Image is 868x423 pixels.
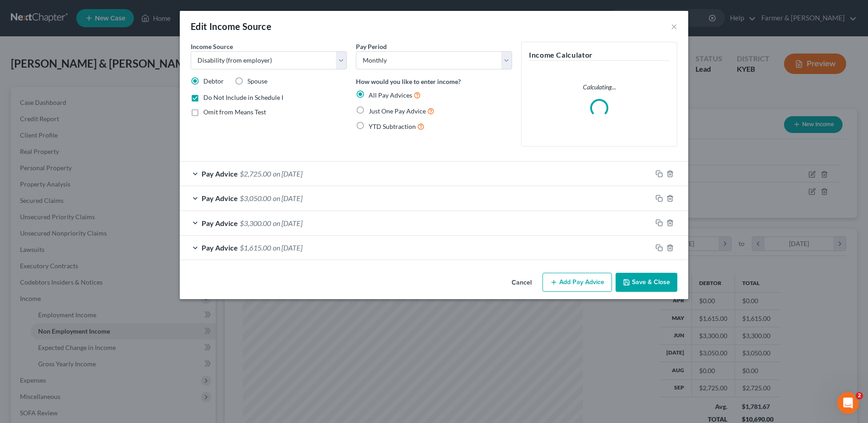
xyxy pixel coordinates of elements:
span: on [DATE] [273,169,302,178]
h5: Income Calculator [529,49,670,61]
span: Just One Pay Advice [369,107,426,115]
label: How would you like to enter income? [356,77,461,86]
span: Omit from Means Test [203,108,266,116]
span: on [DATE] [273,243,302,252]
span: Pay Advice [202,219,238,227]
iframe: Intercom live chat [837,392,859,414]
span: Spouse [247,77,267,85]
p: Calculating... [529,83,670,92]
button: Save & Close [616,273,677,292]
span: YTD Subtraction [369,123,416,130]
span: Debtor [203,77,224,85]
div: Edit Income Source [191,20,271,33]
span: Pay Advice [202,194,238,202]
label: Pay Period [356,42,387,51]
span: Pay Advice [202,243,238,252]
span: $3,300.00 [240,219,271,227]
span: $3,050.00 [240,194,271,202]
span: Pay Advice [202,169,238,178]
span: All Pay Advices [369,91,412,99]
button: Add Pay Advice [542,273,612,292]
span: 2 [856,392,863,399]
span: Income Source [191,43,233,50]
span: $2,725.00 [240,169,271,178]
span: $1,615.00 [240,243,271,252]
button: Cancel [504,274,539,292]
span: on [DATE] [273,219,302,227]
span: on [DATE] [273,194,302,202]
span: Do Not Include in Schedule I [203,93,283,101]
button: × [671,21,677,32]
